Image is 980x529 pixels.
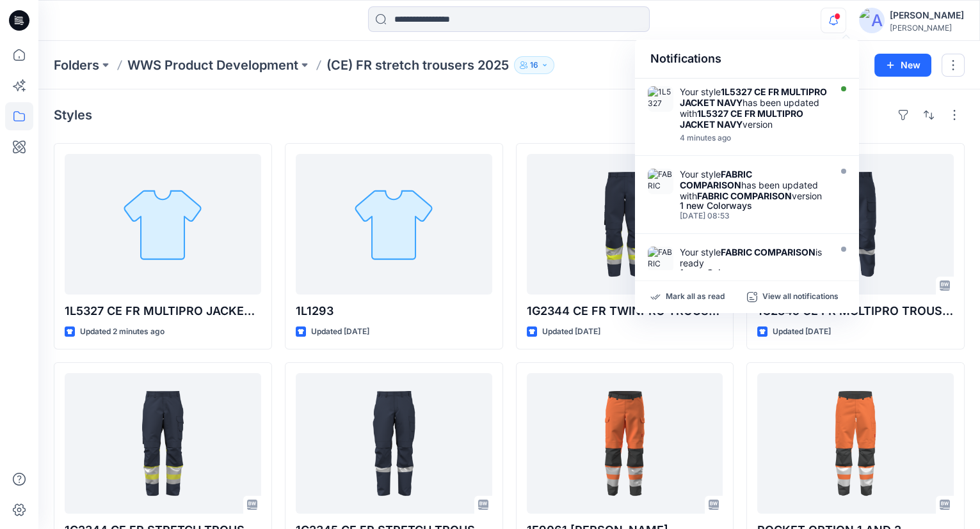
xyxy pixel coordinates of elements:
[773,325,831,339] p: Updated [DATE]
[326,56,509,74] p: (CE) FR stretch trousers 2025
[54,56,99,74] a: Folders
[680,86,827,108] strong: 1L5327 CE FR MULTIPRO JACKET NAVY
[648,86,673,112] img: 1L5327 CE FR MULTIPRO JACKET NAVY
[514,56,554,74] button: 16
[296,302,492,320] p: 1L1293
[666,291,725,303] p: Mark all as read
[680,247,827,268] div: Your style is ready
[296,154,492,295] a: 1L1293
[527,373,723,514] a: 1F9061 FARON
[697,190,792,201] strong: FABRIC COMPARISON
[542,325,600,339] p: Updated [DATE]
[680,108,803,130] strong: 1L5327 CE FR MULTIPRO JACKET NAVY
[757,373,954,514] a: POCKET OPTION 1 AND 2
[65,154,261,295] a: 1L5327 CE FR MULTIPRO JACKET NAVY
[721,247,815,257] strong: FABRIC COMPARISON
[65,302,261,320] p: 1L5327 CE FR MULTIPRO JACKET NAVY
[65,373,261,514] a: 1G2344 CE FR STRETCH TROUSERS TWINPRO
[296,373,492,514] a: 1G2345 CE FR STRETCH TROUSERS MULTIPRO
[127,56,298,74] a: WWS Product Development
[680,201,827,210] div: 1 new Colorways
[635,40,859,79] div: Notifications
[680,86,827,130] div: Your style has been updated with version
[648,247,673,272] img: FABRIC COMPARISON
[762,291,839,303] p: View all notifications
[680,268,827,277] div: 1 new Colorways
[890,8,964,23] div: [PERSON_NAME]
[859,8,885,33] img: avatar
[54,107,92,123] h4: Styles
[80,325,165,339] p: Updated 2 minutes ago
[680,134,827,142] div: Wednesday, August 27, 2025 15:48
[648,169,673,194] img: FABRIC COMPARISON
[680,169,752,190] strong: FABRIC COMPARISON
[527,302,723,320] p: 1G2344 CE FR TWINPRO TROUSERS NAVY M
[680,169,827,201] div: Your style has been updated with version
[874,54,931,77] button: New
[530,58,538,72] p: 16
[527,154,723,295] a: 1G2344 CE FR TWINPRO TROUSERS NAVY M
[680,211,827,220] div: Wednesday, August 13, 2025 08:53
[890,23,964,33] div: [PERSON_NAME]
[311,325,369,339] p: Updated [DATE]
